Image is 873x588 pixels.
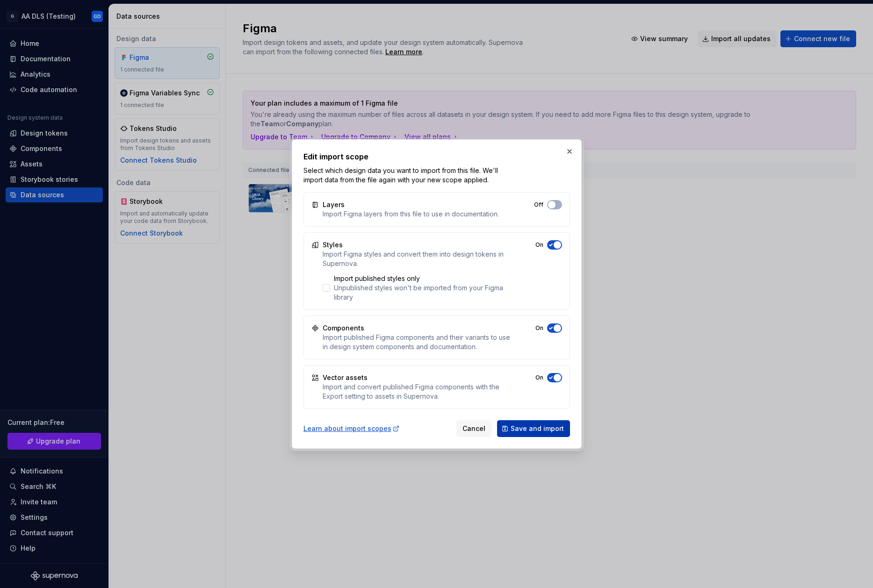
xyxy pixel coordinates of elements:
[456,420,491,437] button: Cancel
[534,201,543,208] label: Off
[323,240,343,250] div: Styles
[497,420,570,437] button: Save and import
[511,424,564,433] span: Save and import
[535,241,543,249] label: On
[303,166,507,185] p: Select which design data you want to import from this file. We'll import data from the file again...
[323,382,511,401] div: Import and convert published Figma components with the Export setting to assets in Supernova.
[323,209,499,219] div: Import Figma layers from this file to use in documentation.
[334,274,511,283] div: Import published styles only
[323,200,345,209] div: Layers
[323,323,364,333] div: Components
[303,151,570,162] h2: Edit import scope
[535,374,543,381] label: On
[334,283,511,302] div: Unpublished styles won't be imported from your Figma library
[323,333,511,351] div: Import published Figma components and their variants to use in design system components and docum...
[323,250,511,268] div: Import Figma styles and convert them into design tokens in Supernova.
[462,424,485,433] span: Cancel
[323,373,368,382] div: Vector assets
[303,424,400,433] a: Learn about import scopes
[535,324,543,332] label: On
